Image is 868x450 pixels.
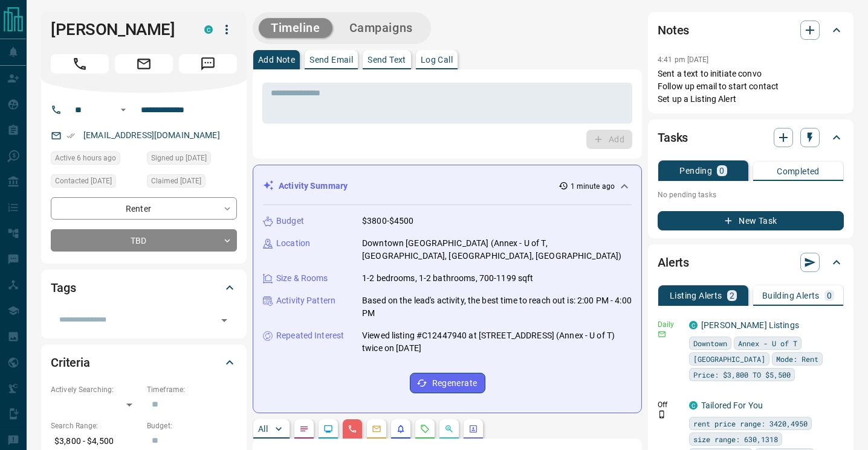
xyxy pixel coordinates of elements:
span: Claimed [DATE] [151,175,201,187]
svg: Opportunities [444,424,454,434]
span: Call [51,54,109,74]
p: $3800-$4500 [362,215,413,227]
div: Notes [658,16,844,45]
svg: Lead Browsing Activity [323,424,333,434]
p: 4:41 pm [DATE] [658,55,709,64]
p: Building Alerts [762,291,820,300]
button: Regenerate [410,373,485,393]
button: Campaigns [337,18,425,38]
span: Email [115,54,173,74]
p: Repeated Interest [276,329,344,342]
p: Activity Summary [279,180,348,192]
p: Completed [777,167,820,176]
svg: Emails [372,424,381,434]
button: New Task [658,211,844,230]
div: Activity Summary1 minute ago [263,175,632,197]
p: Location [276,237,310,250]
p: Downtown [GEOGRAPHIC_DATA] (Annex - U of T, [GEOGRAPHIC_DATA], [GEOGRAPHIC_DATA], [GEOGRAPHIC_DATA]) [362,237,632,262]
div: Sun Oct 12 2025 [51,151,141,168]
h2: Tasks [658,128,688,147]
div: TBD [51,229,237,252]
p: Sent a text to initiate convo Follow up email to start contact Set up a Listing Alert [658,68,844,106]
p: Timeframe: [147,384,237,395]
p: Search Range: [51,420,141,431]
p: 1 minute ago [571,181,615,192]
h2: Tags [51,278,76,297]
h1: [PERSON_NAME] [51,20,186,39]
span: Message [179,54,237,74]
div: condos.ca [204,25,213,34]
div: condos.ca [689,401,698,410]
span: Signed up [DATE] [151,152,207,164]
p: No pending tasks [658,186,844,204]
h2: Notes [658,21,689,40]
span: Mode: Rent [776,353,818,365]
svg: Calls [348,424,357,434]
p: Add Note [258,55,295,64]
div: Tags [51,273,237,302]
p: 0 [827,291,832,300]
p: 0 [719,166,724,175]
div: Criteria [51,348,237,377]
button: Timeline [259,18,332,38]
button: Open [216,312,233,329]
span: [GEOGRAPHIC_DATA] [693,353,765,365]
p: Daily [658,319,682,330]
a: [PERSON_NAME] Listings [701,320,799,330]
div: Sat Oct 04 2025 [147,174,237,191]
svg: Listing Alerts [396,424,406,434]
p: Log Call [421,55,453,64]
div: Tasks [658,123,844,152]
svg: Requests [420,424,430,434]
span: rent price range: 3420,4950 [693,417,808,429]
p: Listing Alerts [670,291,722,300]
p: 1-2 bedrooms, 1-2 bathrooms, 700-1199 sqft [362,272,534,285]
p: Pending [679,166,712,175]
div: Sat Oct 04 2025 [51,174,141,191]
p: Based on the lead's activity, the best time to reach out is: 2:00 PM - 4:00 PM [362,294,632,320]
p: Activity Pattern [276,294,335,307]
p: Off [658,399,682,410]
svg: Push Notification Only [658,410,666,419]
svg: Notes [299,424,309,434]
p: Budget: [147,420,237,431]
svg: Email [658,330,666,338]
span: Annex - U of T [738,337,797,349]
button: Open [116,103,131,117]
div: Renter [51,197,237,220]
svg: Email Verified [66,132,75,140]
p: Viewed listing #C12447940 at [STREET_ADDRESS] (Annex - U of T) twice on [DATE] [362,329,632,355]
div: condos.ca [689,321,698,329]
p: Budget [276,215,304,227]
span: Contacted [DATE] [55,175,112,187]
span: Active 6 hours ago [55,152,116,164]
h2: Criteria [51,353,90,372]
p: Send Email [309,55,353,64]
span: Price: $3,800 TO $5,500 [693,369,791,381]
p: All [258,425,268,433]
p: Send Text [368,55,406,64]
h2: Alerts [658,253,689,272]
div: Alerts [658,248,844,277]
p: Actively Searching: [51,384,141,395]
svg: Agent Actions [468,424,478,434]
span: size range: 630,1318 [693,433,778,445]
p: Size & Rooms [276,272,328,285]
a: Tailored For You [701,401,763,410]
p: 2 [730,291,734,300]
span: Downtown [693,337,727,349]
div: Sat Oct 04 2025 [147,151,237,168]
a: [EMAIL_ADDRESS][DOMAIN_NAME] [83,130,220,140]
